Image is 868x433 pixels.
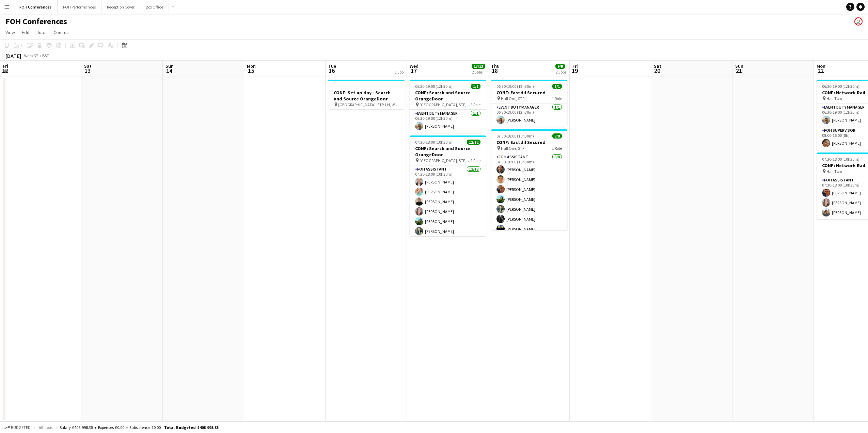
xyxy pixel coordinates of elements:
app-job-card: 07:30-18:00 (10h30m)12/12CONF: Search and Source OrangeDoor [GEOGRAPHIC_DATA], STP, LH, WL, HF1 R... [410,135,486,236]
span: Hall Two [826,169,842,174]
span: 19 [571,67,578,75]
span: 06:30-19:00 (12h30m) [496,84,534,89]
span: 1 Role [471,102,480,107]
span: 13/13 [472,64,485,69]
span: Mon [247,63,256,69]
span: 15 [246,67,256,75]
span: 1 Role [471,158,480,163]
span: 13 [83,67,92,75]
span: 1 Role [552,96,562,101]
span: Budgeted [11,425,31,430]
span: View [5,29,15,35]
app-job-card: 07:30-18:00 (10h30m)8/8CONF: Eastdil Secured Hall One, STP1 RoleFOH Assistant8/807:30-18:00 (10h3... [491,129,567,230]
button: Box Office [140,0,169,14]
span: [GEOGRAPHIC_DATA], STP, LH, WL, HF [338,102,399,107]
span: Tue [328,63,336,69]
span: Sat [654,63,661,69]
app-job-card: CONF: Set up day - Search and Source OrangeDoor [GEOGRAPHIC_DATA], STP, LH, WL, HF [328,80,405,109]
div: [DATE] [5,52,21,59]
span: 16 [327,67,336,75]
span: All jobs [37,425,54,430]
span: 1 Role [552,146,562,151]
span: 21 [734,67,743,75]
app-user-avatar: Visitor Services [854,17,863,26]
a: View [3,28,18,37]
span: Fri [3,63,8,69]
span: Mon [817,63,825,69]
span: 8/8 [552,133,562,139]
h3: CONF: Eastdil Secured [491,139,567,145]
span: 14 [164,67,174,75]
span: Edit [22,29,30,35]
app-card-role: FOH Assistant8/807:30-18:00 (10h30m)[PERSON_NAME][PERSON_NAME][PERSON_NAME][PERSON_NAME][PERSON_N... [491,153,567,245]
app-card-role: FOH Assistant12/1207:30-18:00 (10h30m)[PERSON_NAME][PERSON_NAME][PERSON_NAME][PERSON_NAME][PERSON... [410,165,486,297]
span: 06:30-19:00 (12h30m) [822,84,859,89]
app-card-role: Event Duty Manager1/106:30-19:00 (12h30m)[PERSON_NAME] [491,103,567,127]
a: Jobs [34,28,49,37]
span: Hall One, STP [501,146,524,151]
h3: CONF: Set up day - Search and Source OrangeDoor [328,90,405,102]
span: 12 [2,67,8,75]
span: Sun [165,63,174,69]
app-job-card: 06:30-19:00 (12h30m)1/1CONF: Search and Source OrangeDoor [GEOGRAPHIC_DATA], STP, LH, WL, HF1 Rol... [410,80,486,133]
a: Comms [51,28,72,37]
div: Salary £408 998.35 + Expenses £0.00 + Subsistence £0.00 = [60,425,219,430]
span: Total Budgeted £408 998.35 [164,425,219,430]
span: 20 [653,67,661,75]
span: 07:30-18:00 (10h30m) [415,140,453,145]
h3: CONF: Eastdil Secured [491,90,567,96]
span: Jobs [36,29,47,35]
span: 07:30-18:00 (10h30m) [822,157,859,162]
span: 1/1 [471,84,480,89]
button: FOH Conferences [14,0,58,14]
span: 06:30-19:00 (12h30m) [415,84,453,89]
span: Hall One, STP [501,96,524,101]
span: Thu [491,63,500,69]
span: 22 [816,67,825,75]
button: FOH Performances [58,0,101,14]
span: 18 [490,67,500,75]
h3: CONF: Search and Source OrangeDoor [410,90,486,102]
span: 07:30-18:00 (10h30m) [496,133,534,139]
span: 9/9 [555,64,565,69]
span: Sun [735,63,743,69]
span: 12/12 [467,140,480,145]
a: Edit [19,28,32,37]
button: Reception Cover [101,0,140,14]
span: Sat [84,63,92,69]
div: 1 Job [395,69,404,75]
h1: FOH Conferences [5,16,67,27]
span: 1/1 [552,84,562,89]
app-job-card: 06:30-19:00 (12h30m)1/1CONF: Eastdil Secured Hall One, STP1 RoleEvent Duty Manager1/106:30-19:00 ... [491,80,567,127]
div: 2 Jobs [556,69,566,75]
span: 17 [409,67,419,75]
h3: CONF: Search and Source OrangeDoor [410,145,486,158]
span: [GEOGRAPHIC_DATA], STP, LH, WL, HF [420,102,471,107]
div: 2 Jobs [472,69,485,75]
span: Week 37 [22,53,40,58]
span: Hall Two [826,96,842,101]
button: Budgeted [3,424,32,431]
app-card-role: Event Duty Manager1/106:30-19:00 (12h30m)[PERSON_NAME] [410,110,486,133]
span: Wed [410,63,419,69]
span: [GEOGRAPHIC_DATA], STP, LH, WL, HF [420,158,471,163]
span: Fri [572,63,578,69]
span: Comms [53,29,69,35]
div: BST [42,53,49,58]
